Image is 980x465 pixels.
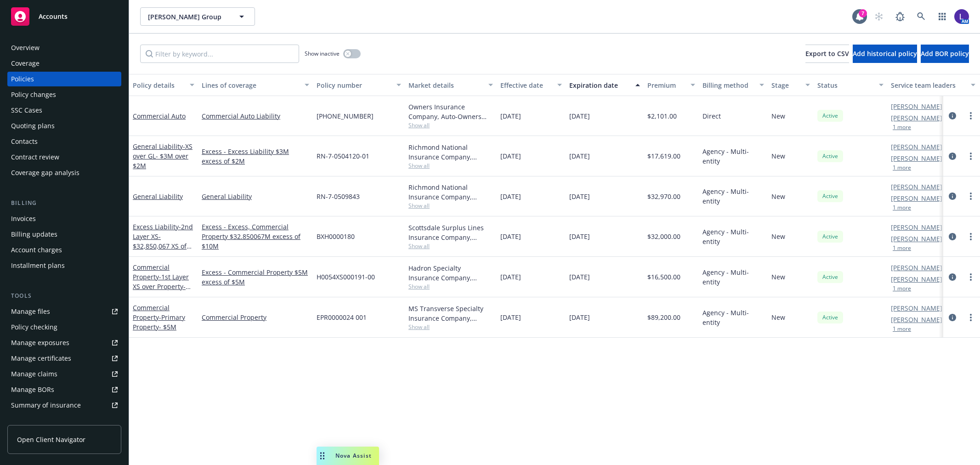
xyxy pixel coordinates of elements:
[408,223,493,242] div: Scottsdale Surplus Lines Insurance Company, Scottsdale Insurance Company (Nationwide), Amwins
[702,147,764,166] span: Agency - Multi-entity
[202,111,309,121] a: Commercial Auto Liability
[7,367,121,381] a: Manage claims
[317,232,355,241] span: BXH0000180
[7,335,121,350] a: Manage exposures
[408,304,493,323] div: MS Transverse Specialty Insurance Company, Transverse Insurance Company, Amwins
[7,103,121,118] a: SSC Cases
[7,198,121,208] div: Billing
[893,286,911,291] button: 1 more
[500,312,521,322] span: [DATE]
[133,142,193,170] a: General Liability
[771,151,785,161] span: New
[7,398,121,413] a: Summary of insurance
[891,263,942,272] a: [PERSON_NAME]
[11,382,54,397] div: Manage BORs
[891,113,942,123] a: [PERSON_NAME]
[821,112,839,120] span: Active
[947,151,958,162] a: circleInformation
[821,152,839,160] span: Active
[891,182,942,192] a: [PERSON_NAME]
[771,312,785,322] span: New
[313,74,405,96] button: Policy number
[11,258,65,273] div: Installment plans
[965,231,976,242] a: more
[853,45,917,63] button: Add historical policy
[140,45,299,63] input: Filter by keyword...
[11,351,71,366] div: Manage certificates
[702,308,764,327] span: Agency - Multi-entity
[7,291,121,301] div: Tools
[500,151,521,161] span: [DATE]
[893,125,911,130] button: 1 more
[699,74,768,96] button: Billing method
[408,142,493,162] div: Richmond National Insurance Company, Richmond National Group, Inc., Risk Placement Services, Inc....
[7,87,121,102] a: Policy changes
[647,80,685,90] div: Premium
[7,351,121,366] a: Manage certificates
[7,320,121,335] a: Policy checking
[317,151,369,161] span: RN-7-0504120-01
[891,274,942,284] a: [PERSON_NAME]
[965,312,976,323] a: more
[317,447,328,465] div: Drag to move
[887,74,979,96] button: Service team leaders
[408,263,493,283] div: Hadron Specialty Insurance Company, Hadron Holdings, LP, Amwins
[702,80,754,90] div: Billing method
[317,272,375,282] span: H0054XS000191-00
[408,323,493,331] span: Show all
[893,326,911,332] button: 1 more
[891,303,942,313] a: [PERSON_NAME]
[408,102,493,121] div: Owners Insurance Company, Auto-Owners Insurance Company
[805,49,849,58] span: Export to CSV
[569,80,630,90] div: Expiration date
[408,182,493,202] div: Richmond National Insurance Company, Richmond National Group, Inc., Risk Placement Services, Inc....
[702,227,764,246] span: Agency - Multi-entity
[870,7,888,26] a: Start snowing
[11,165,79,180] div: Coverage gap analysis
[198,74,313,96] button: Lines of coverage
[893,205,911,210] button: 1 more
[497,74,566,96] button: Effective date
[891,80,965,90] div: Service team leaders
[317,111,374,121] span: [PHONE_NUMBER]
[947,312,958,323] a: circleInformation
[893,245,911,251] button: 1 more
[11,367,57,381] div: Manage claims
[408,162,493,170] span: Show all
[11,40,40,55] div: Overview
[11,243,62,257] div: Account charges
[7,382,121,397] a: Manage BORs
[771,80,800,90] div: Stage
[500,192,521,201] span: [DATE]
[335,452,372,459] span: Nova Assist
[11,335,69,350] div: Manage exposures
[11,72,34,86] div: Policies
[202,267,309,287] a: Excess - Commercial Property $5M excess of $5M
[202,147,309,166] a: Excess - Excess Liability $3M excess of $2M
[317,80,391,90] div: Policy number
[7,304,121,319] a: Manage files
[702,187,764,206] span: Agency - Multi-entity
[202,192,309,201] a: General Liability
[405,74,497,96] button: Market details
[771,192,785,201] span: New
[859,9,867,17] div: 7
[947,272,958,283] a: circleInformation
[7,211,121,226] a: Invoices
[11,150,59,164] div: Contract review
[129,74,198,96] button: Policy details
[821,313,839,322] span: Active
[133,313,185,331] span: - Primary Property- $5M
[891,222,942,232] a: [PERSON_NAME]
[768,74,814,96] button: Stage
[569,272,590,282] span: [DATE]
[408,121,493,129] span: Show all
[921,45,969,63] button: Add BOR policy
[133,272,191,301] span: - 1st Layer XS over Property- $5M over $5M
[202,222,309,251] a: Excess - Excess, Commercial Property $32.850067M excess of $10M
[912,7,930,26] a: Search
[7,119,121,133] a: Quoting plans
[647,272,680,282] span: $16,500.00
[814,74,887,96] button: Status
[500,272,521,282] span: [DATE]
